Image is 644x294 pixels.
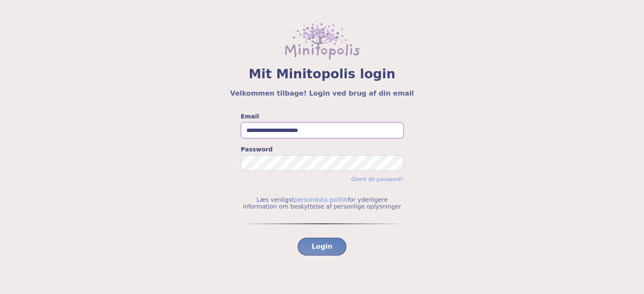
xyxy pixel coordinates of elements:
[312,242,333,252] span: Login
[294,196,348,203] a: persondata politik
[241,112,404,121] label: Email
[20,88,624,99] h5: Velkommen tilbage! Login ved brug af din email
[241,196,404,210] p: Læs venligst for yderligere information om beskyttelse af personlige oplysninger
[351,176,403,182] a: Glemt dit password?
[241,145,404,154] label: Password
[298,238,347,256] button: Login
[20,66,624,82] span: Mit Minitopolis login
